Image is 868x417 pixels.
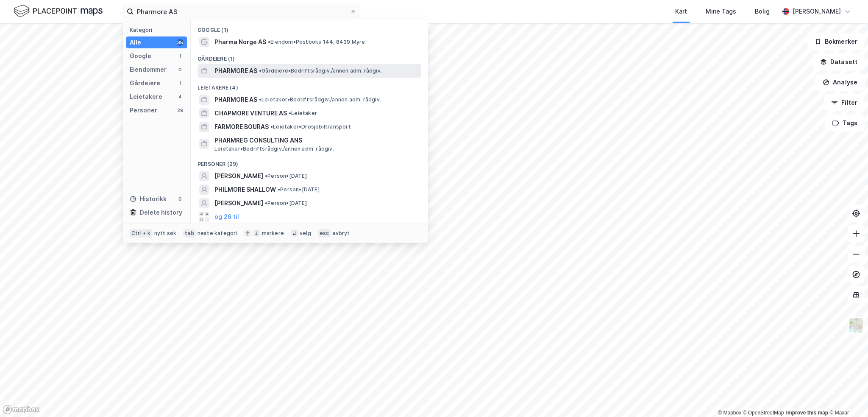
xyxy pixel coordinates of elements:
img: Z [848,317,864,333]
div: Eiendommer [130,64,167,75]
span: PHARMORE AS [214,95,257,105]
a: Mapbox [718,410,741,416]
a: Mapbox homepage [3,405,40,414]
button: Filter [824,94,865,111]
button: Bokmerker [807,33,865,50]
button: Analyse [815,74,865,91]
div: markere [262,230,284,237]
span: Leietaker [289,110,317,117]
div: velg [300,230,311,237]
span: Person • [DATE] [265,200,307,207]
span: • [265,200,267,206]
span: • [289,110,291,116]
div: Personer [130,105,157,115]
span: CHAPMORE VENTURE AS [214,108,287,118]
span: FARMORE BOURAS [214,122,269,132]
span: [PERSON_NAME] [214,171,263,181]
span: Eiendom • Postboks 144, 8439 Myre [268,39,365,45]
div: 0 [177,66,184,73]
div: Google (1) [191,20,428,35]
div: Leietakere (4) [191,78,428,93]
span: [PERSON_NAME] [214,198,263,208]
div: Kart [675,6,687,17]
input: Søk på adresse, matrikkel, gårdeiere, leietakere eller personer [134,5,350,18]
span: Gårdeiere • Bedriftsrådgiv./annen adm. rådgiv. [259,67,382,74]
span: PHILMORE SHALLOW [214,185,276,195]
span: PHARMORE AS [214,66,257,76]
div: Ctrl + k [130,229,153,238]
span: Person • [DATE] [265,173,307,179]
img: logo.f888ab2527a4732fd821a326f86c7f29.svg [14,4,103,19]
div: avbryt [332,230,350,237]
span: • [270,123,273,130]
a: Improve this map [786,410,828,416]
div: 0 [177,196,184,202]
div: Google [130,51,151,61]
span: • [259,67,262,74]
span: Person • [DATE] [278,186,320,193]
span: • [265,173,267,179]
span: • [268,39,270,45]
div: Historikk [130,194,167,204]
span: Leietaker • Drosjebiltransport [270,123,351,130]
div: Gårdeiere (1) [191,49,428,64]
div: neste kategori [198,230,237,237]
div: Personer (29) [191,154,428,169]
button: og 26 til [214,212,239,222]
div: Gårdeiere [130,78,160,88]
iframe: Chat Widget [826,376,868,417]
button: Tags [825,115,865,132]
div: Bolig [755,6,770,17]
span: • [278,186,280,193]
span: Pharma Norge AS [214,37,266,47]
div: 4 [177,93,184,100]
div: [PERSON_NAME] [793,6,841,17]
span: • [259,96,262,103]
span: Leietaker • Bedriftsrådgiv./annen adm. rådgiv. [214,146,334,152]
div: nytt søk [154,230,177,237]
button: Datasett [813,53,865,70]
div: 35 [177,39,184,46]
div: tab [183,229,196,238]
div: Mine Tags [706,6,736,17]
div: Leietakere [130,92,162,102]
div: esc [318,229,331,238]
div: Alle [130,37,141,48]
div: 1 [177,80,184,87]
span: Leietaker • Bedriftsrådgiv./annen adm. rådgiv. [259,96,381,103]
span: PHARMREG CONSULTING ANS [214,135,418,146]
div: Delete history [140,207,182,218]
div: Kontrollprogram for chat [826,376,868,417]
a: OpenStreetMap [743,410,784,416]
div: 29 [177,107,184,114]
div: 1 [177,53,184,59]
div: Kategori [130,27,187,33]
